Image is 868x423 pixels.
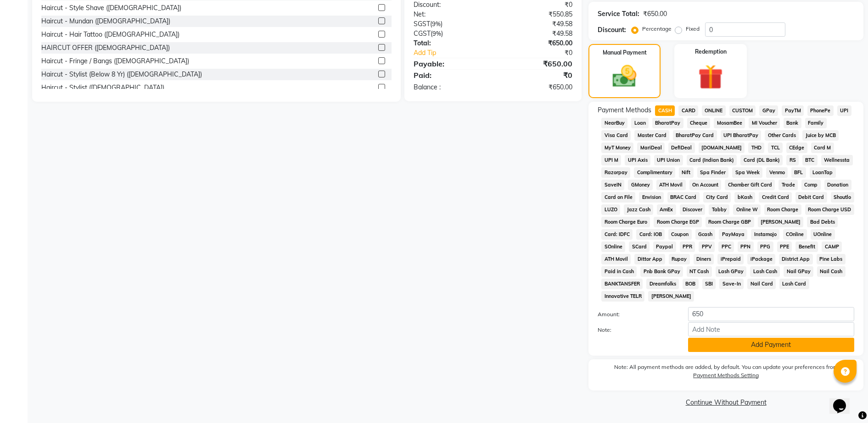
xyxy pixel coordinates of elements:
span: SaveIN [601,180,624,190]
span: PayTM [782,105,804,116]
div: Total: [407,38,493,48]
span: Debit Card [795,192,827,203]
span: PayMaya [719,229,747,240]
div: ₹550.85 [493,10,579,19]
span: COnline [783,229,807,240]
span: CARD [678,105,698,116]
img: _gift.svg [690,61,731,92]
span: Other Cards [765,130,799,141]
span: ONLINE [702,105,726,116]
span: BTC [802,155,818,165]
span: iPrepaid [717,254,744,264]
span: City Card [703,192,731,203]
span: Card on File [601,192,635,203]
span: On Account [689,180,722,190]
div: Service Total: [598,9,639,19]
span: Envision [639,192,664,203]
div: ₹0 [493,70,579,81]
span: SBI [702,279,716,289]
div: ( ) [407,29,493,38]
span: Nail GPay [784,266,813,277]
span: BFL [791,167,806,178]
span: Room Charge EGP [654,217,702,227]
span: BANKTANSFER [601,279,643,289]
span: CASH [655,105,675,116]
span: Pine Labs [817,254,846,264]
span: Dreamfolks [646,279,679,289]
span: UPI Union [654,155,683,165]
span: Room Charge [764,204,801,215]
span: Jazz Cash [624,204,653,215]
span: Nift [679,167,694,178]
span: BharatPay Card [673,130,717,141]
span: Payment Methods [598,105,651,115]
div: Haircut - Fringe / Bangs ([DEMOGRAPHIC_DATA]) [41,56,189,66]
span: Master Card [634,130,669,141]
span: Bad Debts [807,217,838,227]
span: Spa Week [732,167,762,178]
span: Lash Card [779,279,809,289]
a: Continue Without Payment [590,398,862,407]
span: Room Charge GBP [706,217,754,227]
a: Add Tip [407,48,507,58]
div: ( ) [407,19,493,29]
span: PhonePe [807,105,834,116]
span: RS [786,155,799,165]
span: Save-In [719,279,744,289]
div: Haircut - Stylist ([DEMOGRAPHIC_DATA]) [41,83,164,93]
span: GMoney [628,180,653,190]
div: Balance : [407,82,493,92]
label: Redemption [695,48,727,56]
span: [PERSON_NAME] [648,291,694,302]
label: Manual Payment [603,49,647,57]
span: Tabby [709,204,729,215]
span: UPI [837,105,851,116]
span: PPN [738,242,754,252]
span: UOnline [811,229,835,240]
label: Percentage [642,25,672,33]
span: CGST [414,29,431,38]
span: bKash [734,192,755,203]
div: Haircut - Stylist (Below 8 Yr) ([DEMOGRAPHIC_DATA]) [41,70,202,79]
span: Benefit [795,242,818,252]
div: HAIRCUT OFFER ([DEMOGRAPHIC_DATA]) [41,43,170,53]
span: LUZO [601,204,620,215]
span: Room Charge Euro [601,217,650,227]
span: SOnline [601,242,625,252]
span: Complimentary [634,167,675,178]
label: Payment Methods Setting [693,371,759,379]
span: Chamber Gift Card [725,180,775,190]
span: 9% [432,20,441,27]
span: [PERSON_NAME] [758,217,804,227]
span: SCard [629,242,650,252]
span: MosamBee [714,118,745,128]
div: ₹49.58 [493,29,579,38]
span: Juice by MCB [802,130,839,141]
input: Amount [688,307,854,321]
span: [DOMAIN_NAME] [699,143,745,153]
span: CUSTOM [729,105,756,116]
div: Haircut - Mundan ([DEMOGRAPHIC_DATA]) [41,16,170,26]
span: BRAC Card [667,192,700,203]
span: PPE [777,242,792,252]
span: UPI Axis [625,155,650,165]
span: PPG [757,242,773,252]
span: BharatPay [652,118,683,128]
span: PPC [718,242,734,252]
div: ₹650.00 [493,38,579,48]
span: NT Cash [687,266,712,277]
span: Card: IDFC [601,229,633,240]
span: Instamojo [751,229,779,240]
span: Shoutlo [831,192,854,203]
span: AmEx [657,204,676,215]
span: Gcash [695,229,716,240]
span: Paypal [653,242,676,252]
span: District App [779,254,813,264]
span: Trade [778,180,798,190]
span: CAMP [822,242,842,252]
span: GPay [759,105,778,116]
span: Lash Cash [750,266,780,277]
span: Cheque [687,118,711,128]
label: Note: All payment methods are added, by default. You can update your preferences from [598,363,854,383]
span: Razorpay [601,167,630,178]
